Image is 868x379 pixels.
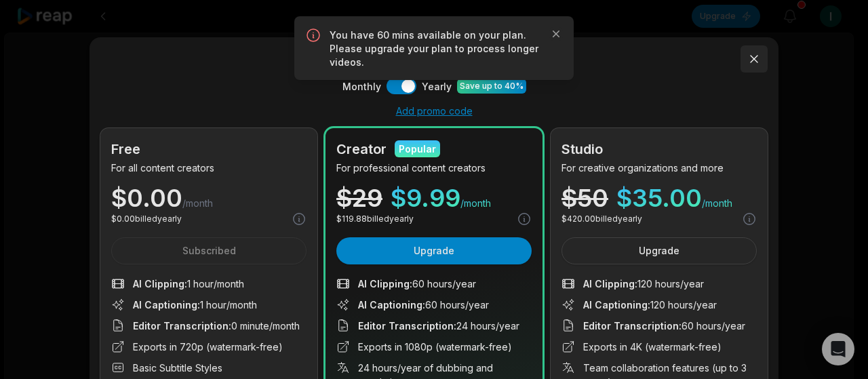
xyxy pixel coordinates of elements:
p: $ 119.88 billed yearly [336,213,414,225]
div: Save up to 40% [460,80,524,92]
h2: Free [111,139,140,159]
span: 120 hours/year [583,277,704,291]
h2: Creator [336,139,387,159]
li: Exports in 1080p (watermark-free) [336,340,532,354]
span: 1 hour/month [133,277,244,291]
div: Popular [399,142,436,156]
span: Monthly [342,79,381,94]
span: AI Captioning : [133,299,200,311]
p: For all content creators [111,161,307,175]
div: $ 29 [336,186,382,210]
p: For creative organizations and more [561,161,757,175]
span: 1 hour/month [133,298,257,312]
p: For professional content creators [336,161,532,175]
span: /month [182,197,213,210]
span: Editor Transcription : [358,320,456,332]
span: $ 0.00 [111,186,182,210]
p: $ 0.00 billed yearly [111,213,182,225]
button: Upgrade [336,237,532,264]
span: Yearly [422,79,452,94]
button: Upgrade [561,237,757,264]
span: 24 hours/year [358,319,519,333]
span: AI Clipping : [358,278,412,290]
span: Editor Transcription : [583,320,682,332]
span: $ 35.00 [616,186,702,210]
span: Editor Transcription : [133,320,231,332]
li: Exports in 720p (watermark-free) [111,340,307,354]
span: $ 9.99 [391,186,460,210]
span: 60 hours/year [583,319,745,333]
div: Open Intercom Messenger [822,333,854,365]
span: AI Captioning : [583,299,650,311]
span: /month [460,197,491,210]
span: 60 hours/year [358,277,476,291]
span: AI Captioning : [358,299,425,311]
p: $ 420.00 billed yearly [561,213,642,225]
span: AI Clipping : [583,278,637,290]
span: AI Clipping : [133,278,187,290]
span: /month [702,197,732,210]
span: 60 hours/year [358,298,489,312]
li: Basic Subtitle Styles [111,361,307,375]
div: $ 50 [561,186,608,210]
li: Exports in 4K (watermark-free) [561,340,757,354]
h3: Upgrade your plan [100,45,768,70]
span: 0 minute/month [133,319,300,333]
span: 120 hours/year [583,298,717,312]
h2: Studio [561,139,603,159]
div: Add promo code [100,105,768,117]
